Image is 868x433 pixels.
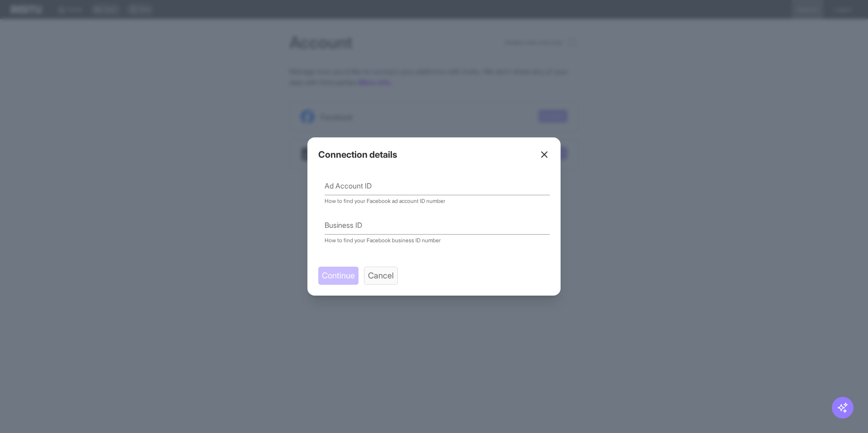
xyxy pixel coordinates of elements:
a: How to find your Facebook business ID number [325,237,441,244]
span: You cannot perform this action [318,267,359,285]
button: Cancel [364,267,398,285]
button: Continue [318,267,359,285]
span: Continue [322,269,355,282]
h2: Connection details [318,148,397,161]
a: How to find your Facebook ad account ID number [325,198,445,204]
span: Cancel [368,269,394,282]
